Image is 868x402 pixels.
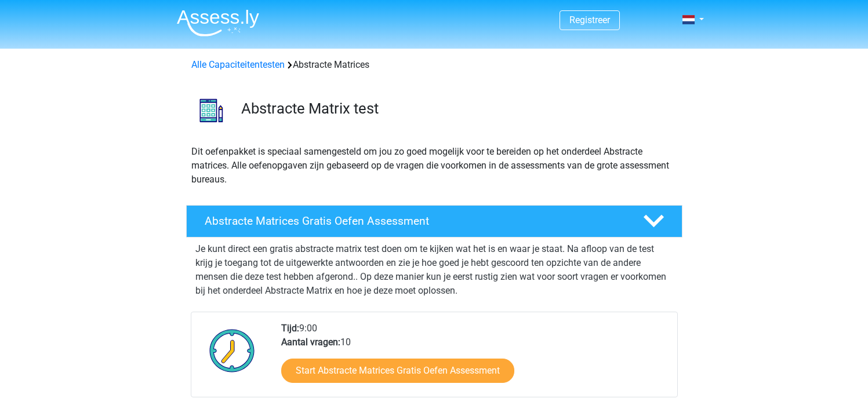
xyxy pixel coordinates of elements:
[281,323,299,334] b: Tijd:
[569,14,610,25] a: Registreer
[281,337,340,348] b: Aantal vragen:
[187,86,236,135] img: abstracte matrices
[195,242,673,298] p: Je kunt direct een gratis abstracte matrix test doen om te kijken wat het is en waar je staat. Na...
[203,321,262,379] img: Klok
[281,359,514,383] a: Start Abstracte Matrices Gratis Oefen Assessment
[191,59,285,70] a: Alle Capaciteitentesten
[187,58,682,72] div: Abstracte Matrices
[205,214,624,228] h4: Abstracte Matrices Gratis Oefen Assessment
[177,9,259,36] img: Assessly
[273,321,677,397] div: 9:00 10
[241,100,673,118] h3: Abstracte Matrix test
[181,205,687,237] a: Abstracte Matrices Gratis Oefen Assessment
[191,145,677,187] p: Dit oefenpakket is speciaal samengesteld om jou zo goed mogelijk voor te bereiden op het onderdee...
